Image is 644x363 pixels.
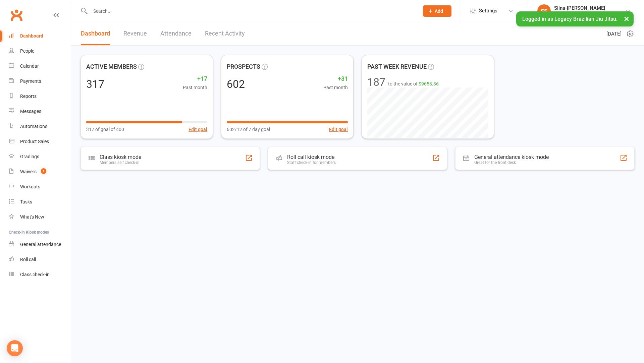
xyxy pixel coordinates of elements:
[9,237,71,252] a: General attendance kiosk mode
[423,5,451,17] button: Add
[9,149,71,164] a: Gradings
[227,126,270,133] span: 602/12 of 7 day goal
[323,74,348,84] span: +31
[160,22,192,45] a: Attendance
[435,8,443,14] span: Add
[123,22,147,45] a: Revenue
[20,48,34,54] div: People
[287,160,336,165] div: Staff check-in for members
[20,109,41,114] div: Messages
[9,74,71,89] a: Payments
[183,84,207,91] span: Past month
[621,11,633,26] button: ×
[20,242,61,247] div: General attendance
[474,154,549,160] div: General attendance kiosk mode
[227,79,245,89] div: 602
[9,267,71,282] a: Class kiosk mode
[20,214,44,220] div: What's New
[8,7,25,23] a: Clubworx
[9,194,71,209] a: Tasks
[287,154,336,160] div: Roll call kiosk mode
[100,160,141,165] div: Members self check-in
[479,3,497,18] span: Settings
[554,11,625,17] div: Legacy Brazilian [PERSON_NAME]
[9,179,71,194] a: Workouts
[205,22,245,45] a: Recent Activity
[7,340,23,356] div: Open Intercom Messenger
[20,169,37,174] div: Waivers
[86,126,124,133] span: 317 of goal of 400
[9,28,71,44] a: Dashboard
[9,89,71,104] a: Reports
[419,81,439,86] span: $9653.36
[41,168,46,174] span: 1
[9,134,71,149] a: Product Sales
[20,63,39,69] div: Calendar
[20,272,50,277] div: Class check-in
[20,78,41,84] div: Payments
[323,84,348,91] span: Past month
[9,59,71,74] a: Calendar
[367,77,385,87] div: 187
[20,154,39,159] div: Gradings
[20,94,37,99] div: Reports
[189,126,207,133] button: Edit goal
[20,199,32,204] div: Tasks
[100,154,141,160] div: Class kiosk mode
[88,6,414,16] input: Search...
[388,80,439,87] span: to the value of
[522,16,618,22] span: Logged in as Legacy Brazilian Jiu Jitsu.
[86,79,104,89] div: 317
[9,164,71,179] a: Waivers 1
[227,62,260,72] span: PROSPECTS
[554,5,625,11] div: Siina-[PERSON_NAME]
[86,62,137,71] span: ACTIVE MEMBERS
[9,119,71,134] a: Automations
[367,62,427,72] span: PAST WEEK REVENUE
[606,30,622,38] span: [DATE]
[20,257,36,262] div: Roll call
[9,44,71,59] a: People
[474,160,549,165] div: Great for the front desk
[20,33,43,39] div: Dashboard
[9,252,71,267] a: Roll call
[329,126,348,133] button: Edit goal
[537,4,551,18] div: SS
[9,104,71,119] a: Messages
[183,74,207,84] span: +17
[20,124,47,129] div: Automations
[9,209,71,225] a: What's New
[81,22,110,45] a: Dashboard
[20,139,49,144] div: Product Sales
[20,184,40,189] div: Workouts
